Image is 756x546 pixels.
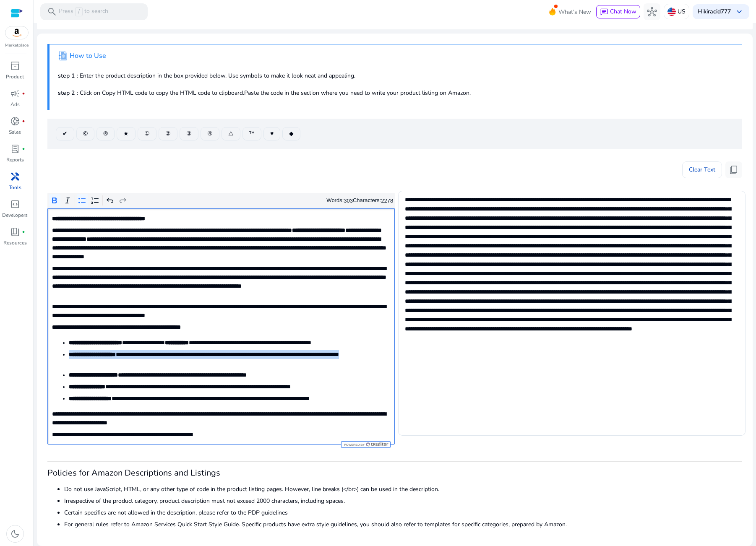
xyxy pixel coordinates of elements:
[22,92,25,95] span: fiber_manual_record
[596,5,640,18] button: chatChat Now
[5,42,29,49] p: Marketplace
[47,208,395,445] div: Rich Text Editor. Editing area: main. Press Alt+0 for help.
[10,61,20,71] span: inventory_2
[729,165,739,175] span: content_copy
[5,26,28,39] img: amazon.svg
[725,161,742,178] button: content_copy
[689,161,715,178] span: Clear Text
[117,127,136,140] button: ★
[47,7,57,17] span: search
[10,172,20,182] span: handyman
[76,127,94,140] button: ©
[647,7,657,17] span: hub
[6,73,24,81] p: Product
[270,129,274,138] span: ♥
[165,129,171,138] span: ②
[282,127,300,140] button: ◆
[682,161,722,178] button: Clear Text
[144,129,150,138] span: ①
[228,129,234,138] span: ⚠
[6,156,24,164] p: Reports
[242,127,261,140] button: ™
[343,443,365,447] span: Powered by
[207,129,213,138] span: ④
[56,127,74,140] button: ✔
[83,129,88,138] span: ©
[58,88,733,97] p: : Click on Copy HTML code to copy the HTML code to clipboard.Paste the code in the section where ...
[96,127,115,140] button: ®
[667,8,676,16] img: us.svg
[263,127,280,140] button: ♥
[10,144,20,154] span: lab_profile
[326,195,393,206] div: Words: Characters:
[64,520,742,529] li: For general rules refer to Amazon Services Quick Start Style Guide. Specific products have extra ...
[2,211,28,219] p: Developers
[64,485,742,494] li: Do not use JavaScript, HTML, or any other type of code in the product listing pages. However, lin...
[289,129,294,138] span: ◆
[180,127,198,140] button: ③
[22,230,25,234] span: fiber_manual_record
[678,4,686,19] p: US
[58,72,75,80] b: step 1
[558,5,591,19] span: What's New
[10,101,20,108] p: Ads
[64,497,742,505] li: Irrespective of the product category, product description must not exceed 2000 characters, includ...
[344,198,353,204] label: 303
[9,184,21,191] p: Tools
[64,508,742,517] li: Certain specifics are not allowed in the description, please refer to the PDP guidelines
[644,3,660,20] button: hub
[58,71,733,80] p: : Enter the product description in the box provided below. Use symbols to make it look neat and a...
[10,88,20,99] span: campaign
[186,129,192,138] span: ③
[123,129,129,138] span: ★
[47,468,742,478] h3: Policies for Amazon Descriptions and Listings
[138,127,156,140] button: ①
[249,129,255,138] span: ™
[222,127,240,140] button: ⚠
[3,239,27,247] p: Resources
[698,9,731,15] p: Hi
[47,193,395,209] div: Editor toolbar
[63,129,68,138] span: ✔
[59,7,108,16] p: Press to search
[201,127,219,140] button: ④
[704,8,731,16] b: kiracid777
[381,198,393,204] label: 2278
[10,199,20,209] span: code_blocks
[22,147,25,151] span: fiber_manual_record
[600,8,608,16] span: chat
[70,52,106,60] h4: How to Use
[610,8,636,16] span: Chat Now
[103,129,108,138] span: ®
[9,128,21,136] p: Sales
[10,116,20,126] span: donut_small
[22,120,25,123] span: fiber_manual_record
[75,7,83,16] span: /
[58,89,75,97] b: step 2
[10,529,20,539] span: dark_mode
[10,227,20,237] span: book_4
[734,7,744,17] span: keyboard_arrow_down
[159,127,177,140] button: ②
